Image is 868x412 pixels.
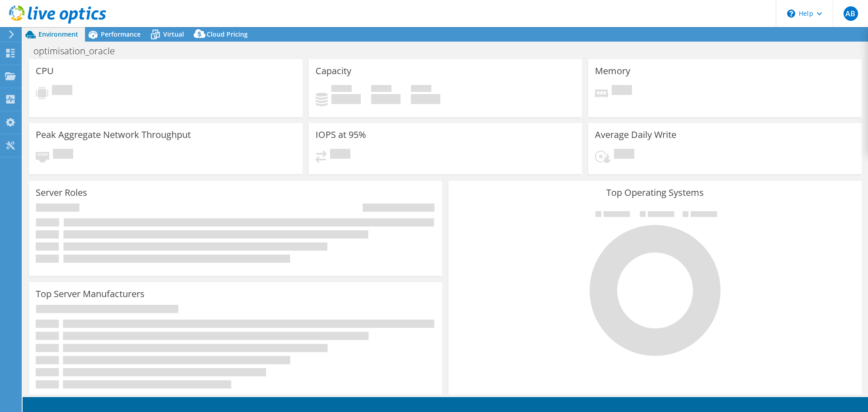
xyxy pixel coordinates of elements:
span: Pending [53,149,73,161]
span: Pending [612,85,632,97]
span: Pending [330,149,350,161]
h3: IOPS at 95% [316,130,366,140]
h3: Top Operating Systems [455,188,855,198]
span: Performance [101,30,141,38]
span: Environment [38,30,78,38]
span: Used [331,85,352,94]
h3: Average Daily Write [595,130,676,140]
h3: Peak Aggregate Network Throughput [36,130,191,140]
h3: Top Server Manufacturers [36,289,145,299]
h4: 0 GiB [331,94,361,104]
span: AB [844,6,858,21]
h1: optimisation_oracle [29,46,129,56]
h3: CPU [36,66,54,76]
span: Total [411,85,431,94]
h3: Memory [595,66,630,76]
h4: 0 GiB [411,94,440,104]
span: Cloud Pricing [207,30,248,38]
span: Pending [614,149,634,161]
span: Free [371,85,392,94]
span: Virtual [163,30,184,38]
h4: 0 GiB [371,94,401,104]
h3: Server Roles [36,188,87,198]
svg: \n [787,9,795,18]
h3: Capacity [316,66,351,76]
span: Pending [52,85,72,97]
